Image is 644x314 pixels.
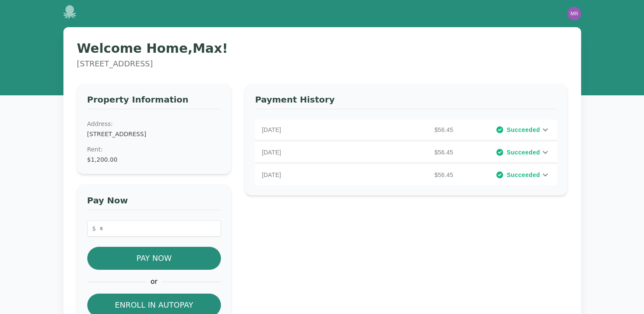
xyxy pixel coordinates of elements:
span: Succeeded [507,171,540,179]
h1: Welcome Home, Max ! [77,41,567,56]
p: [DATE] [262,148,359,157]
h3: Payment History [255,94,557,109]
h3: Property Information [87,94,221,109]
span: or [146,277,162,287]
p: $56.45 [359,126,457,134]
dt: Rent : [87,145,221,154]
h3: Pay Now [87,194,221,210]
p: [DATE] [262,171,359,179]
p: $56.45 [359,148,457,157]
div: [DATE]$56.45Succeeded [255,142,557,163]
div: [DATE]$56.45Succeeded [255,120,557,140]
p: [DATE] [262,126,359,134]
span: Succeeded [507,148,540,157]
span: Succeeded [507,126,540,134]
button: Pay Now [87,247,221,270]
dd: $1,200.00 [87,155,221,164]
p: $56.45 [359,171,457,179]
dt: Address: [87,120,221,128]
p: [STREET_ADDRESS] [77,58,567,70]
div: [DATE]$56.45Succeeded [255,165,557,185]
dd: [STREET_ADDRESS] [87,130,221,138]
